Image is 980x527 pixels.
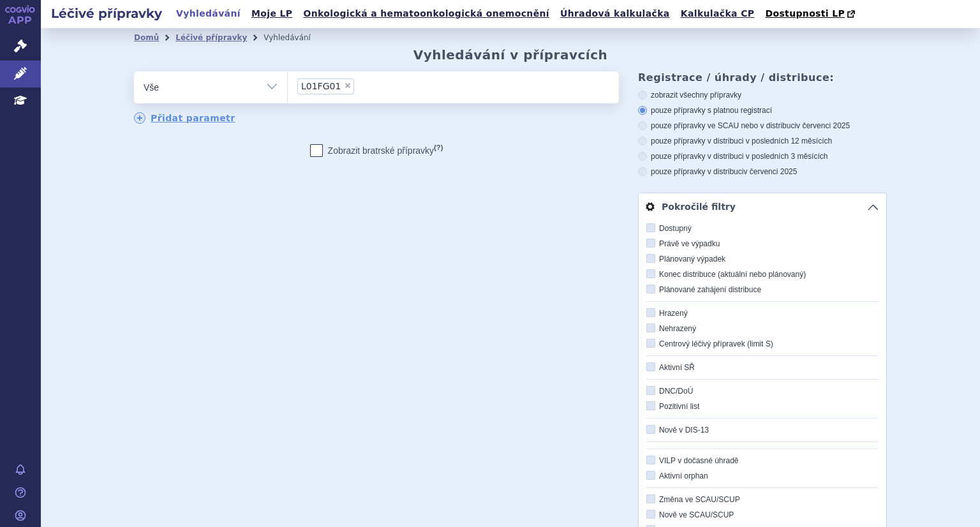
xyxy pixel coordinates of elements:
[646,456,879,466] label: VILP v dočasné úhradě
[646,254,879,264] label: Plánovaný výpadek
[638,105,887,115] label: pouze přípravky s platnou registrací
[556,5,674,22] a: Úhradová kalkulačka
[175,33,247,42] a: Léčivé přípravky
[134,112,235,124] a: Přidat parametr
[646,386,879,396] label: DNC/DoÚ
[646,308,879,318] label: Hrazený
[646,362,879,373] label: Aktivní SŘ
[646,494,879,505] label: Změna ve SCAU/SCUP
[413,47,608,63] h2: Vyhledávání v přípravcích
[646,510,879,520] label: Nově ve SCAU/SCUP
[638,90,887,100] label: zobrazit všechny přípravky
[646,401,879,412] label: Pozitivní list
[358,78,365,94] input: L01FG01
[248,5,296,22] a: Moje LP
[264,28,327,47] li: Vyhledávání
[134,33,159,42] a: Domů
[638,167,887,177] label: pouze přípravky v distribuci
[639,193,886,220] a: Pokročilé filtry
[172,5,244,22] a: Vyhledávání
[344,82,352,89] span: ×
[638,151,887,161] label: pouze přípravky v distribuci v posledních 3 měsících
[41,4,172,22] h2: Léčivé přípravky
[299,5,553,22] a: Onkologická a hematoonkologická onemocnění
[765,8,845,19] span: Dostupnosti LP
[646,223,879,234] label: Dostupný
[761,5,861,23] a: Dostupnosti LP
[646,471,879,481] label: Aktivní orphan
[638,121,887,131] label: pouze přípravky ve SCAU nebo v distribuci
[301,82,341,91] span: L01FG01
[646,285,879,295] label: Plánované zahájení distribuce
[638,136,887,146] label: pouze přípravky v distribuci v posledních 12 měsících
[646,269,879,279] label: Konec distribuce (aktuální nebo plánovaný)
[638,71,887,84] h3: Registrace / úhrady / distribuce:
[310,144,443,157] label: Zobrazit bratrské přípravky
[646,425,879,435] label: Nově v DIS-13
[743,167,797,176] span: v červenci 2025
[677,5,759,22] a: Kalkulačka CP
[646,339,879,349] label: Centrový léčivý přípravek (limit S)
[796,121,850,130] span: v červenci 2025
[646,323,879,334] label: Nehrazený
[434,144,443,152] abbr: (?)
[646,239,879,249] label: Právě ve výpadku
